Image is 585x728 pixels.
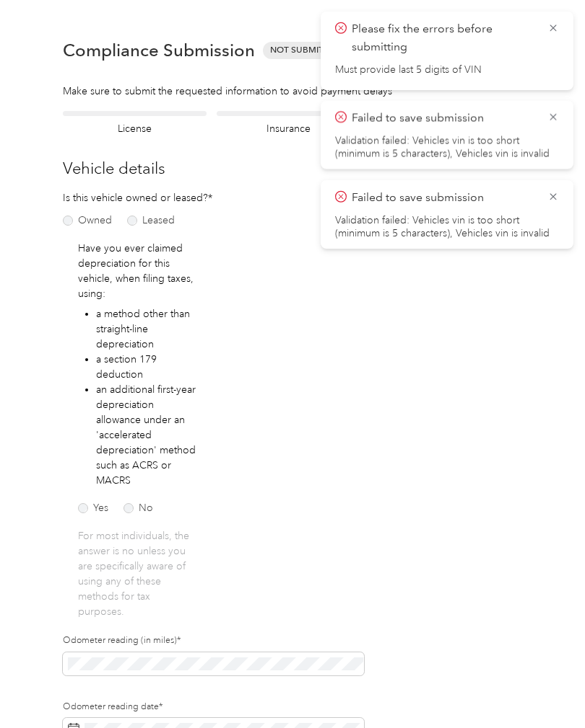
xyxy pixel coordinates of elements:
[335,135,559,161] li: Validation failed: Vehicles vin is too short (minimum is 5 characters), Vehicles vin is invalid
[335,214,559,240] li: Validation failed: Vehicles vin is too short (minimum is 5 characters), Vehicles vin is invalid
[63,190,162,205] p: Is this vehicle owned or leased?*
[96,352,198,382] li: a section 179 deduction
[335,63,559,76] span: Must provide last 5 digits of VIN
[63,40,255,61] h1: Compliance Submission
[78,241,197,301] p: Have you ever claimed depreciation for this vehicle, when filing taxes, using:
[123,503,153,513] label: No
[63,216,112,226] label: Owned
[63,84,515,99] div: Make sure to submit the requested information to avoid payment delays
[63,156,515,180] h3: Vehicle details
[96,306,198,352] li: a method other than straight-line depreciation
[78,528,197,619] p: For most individuals, the answer is no unless you are specifically aware of using any of these me...
[352,110,537,128] p: Failed to save submission
[352,189,537,207] p: Failed to save submission
[127,216,175,226] label: Leased
[217,121,360,136] h4: Insurance
[63,701,364,714] label: Odometer reading date*
[78,503,108,513] label: Yes
[263,42,348,58] span: Not Submitted
[63,634,364,647] label: Odometer reading (in miles)*
[63,121,207,136] h4: License
[96,382,198,488] li: an additional first-year depreciation allowance under an 'accelerated depreciation' method such a...
[504,647,585,728] iframe: Everlance-gr Chat Button Frame
[352,20,537,56] p: Please fix the errors before submitting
